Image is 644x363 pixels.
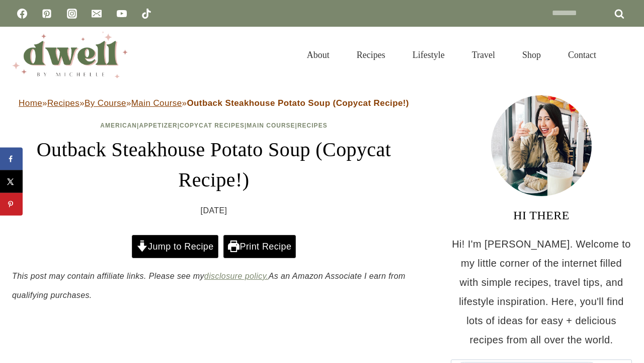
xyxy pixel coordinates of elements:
button: View Search Form [615,46,632,64]
a: YouTube [112,4,132,24]
img: DWELL by michelle [12,32,128,78]
a: Main Course [247,122,295,129]
a: Instagram [62,4,82,24]
a: Print Recipe [223,235,296,258]
a: Pinterest [37,4,57,24]
a: Recipes [297,122,328,129]
em: This post may contain affiliate links. Please see my As an Amazon Associate I earn from qualifyin... [12,272,406,299]
span: | | | | [100,122,327,129]
strong: Outback Steakhouse Potato Soup (Copycat Recipe!) [187,98,409,108]
a: Travel [458,37,509,73]
a: disclosure policy. [204,272,269,280]
time: [DATE] [201,203,227,218]
a: Appetizer [139,122,177,129]
a: Main Course [131,98,182,108]
a: Contact [554,37,610,73]
a: By Course [85,98,126,108]
a: Email [87,4,107,24]
a: Recipes [47,98,79,108]
p: Hi! I'm [PERSON_NAME]. Welcome to my little corner of the internet filled with simple recipes, tr... [451,234,632,349]
nav: Primary Navigation [293,37,610,73]
a: Lifestyle [399,37,458,73]
h3: HI THERE [451,206,632,224]
a: Copycat Recipes [180,122,245,129]
a: Recipes [343,37,399,73]
a: Home [19,98,42,108]
a: Facebook [12,4,32,24]
a: Shop [509,37,554,73]
span: » » » » [19,98,409,108]
a: American [100,122,137,129]
h1: Outback Steakhouse Potato Soup (Copycat Recipe!) [12,135,416,195]
a: Jump to Recipe [132,235,218,258]
a: TikTok [136,4,156,24]
a: About [293,37,343,73]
